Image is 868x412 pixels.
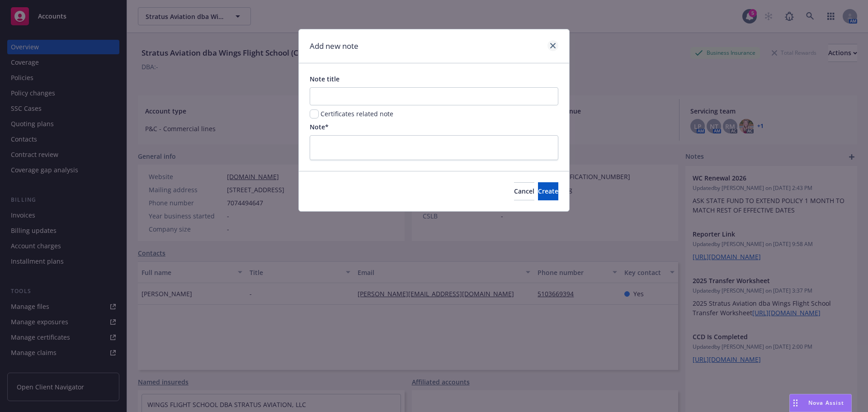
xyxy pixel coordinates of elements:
button: Cancel [514,182,534,200]
button: Create [538,182,558,200]
span: Nova Assist [808,399,844,407]
span: Note title [310,75,340,83]
button: Nova Assist [789,394,852,412]
span: Note* [310,123,329,131]
span: Cancel [514,187,534,195]
span: Create [538,187,558,195]
h1: Add new note [310,40,359,52]
a: close [547,40,558,51]
span: Certificates related note [321,109,393,118]
div: Drag to move [790,394,801,412]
